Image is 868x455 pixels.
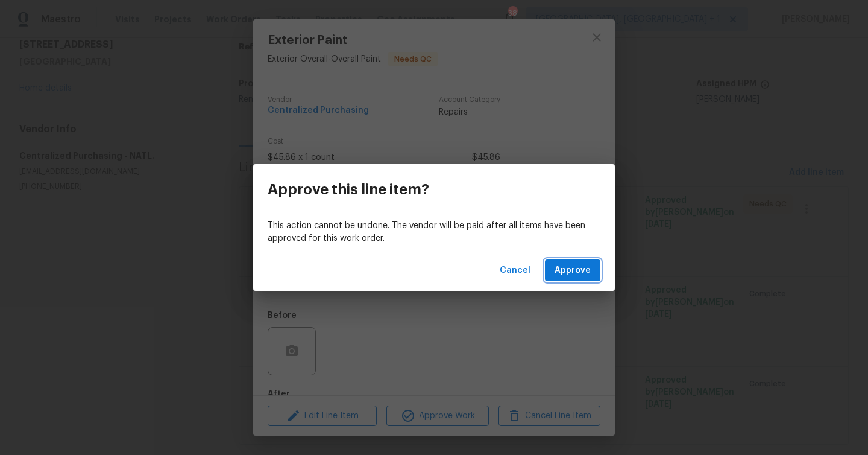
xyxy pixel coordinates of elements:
[268,220,600,245] p: This action cannot be undone. The vendor will be paid after all items have been approved for this...
[500,263,530,278] span: Cancel
[555,263,591,278] span: Approve
[495,259,535,282] button: Cancel
[545,259,600,282] button: Approve
[268,181,429,198] h3: Approve this line item?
